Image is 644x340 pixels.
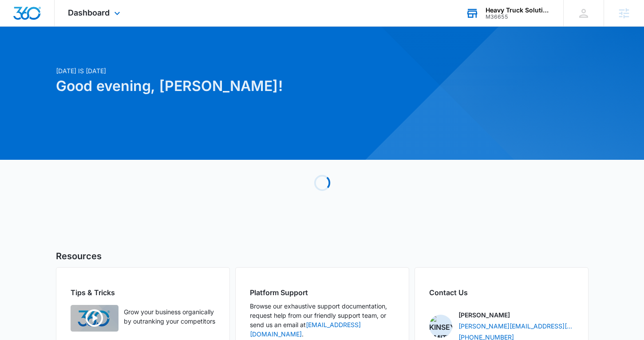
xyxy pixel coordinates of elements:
[71,287,215,298] h2: Tips & Tricks
[250,287,395,298] h2: Platform Support
[56,75,407,97] h1: Good evening, [PERSON_NAME]!
[25,14,43,21] div: v 4.0.25
[458,310,510,320] p: [PERSON_NAME]
[56,249,589,263] h5: Resources
[14,23,21,30] img: website_grey.svg
[14,14,21,21] img: logo_orange.svg
[486,14,550,20] div: account id
[68,8,110,17] span: Dashboard
[23,23,98,30] div: Domain: [DOMAIN_NAME]
[486,7,550,14] div: account name
[98,52,150,58] div: Keywords by Traffic
[429,315,452,338] img: Kinsey Smith
[124,307,215,326] p: Grow your business organically by outranking your competitors
[56,66,407,75] p: [DATE] is [DATE]
[34,52,79,58] div: Domain Overview
[24,51,31,59] img: tab_domain_overview_orange.svg
[250,301,395,339] p: Browse our exhaustive support documentation, request help from our friendly support team, or send...
[88,51,95,59] img: tab_keywords_by_traffic_grey.svg
[429,287,574,298] h2: Contact Us
[458,321,574,331] a: [PERSON_NAME][EMAIL_ADDRESS][PERSON_NAME][DOMAIN_NAME]
[71,305,119,332] img: Quick Overview Video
